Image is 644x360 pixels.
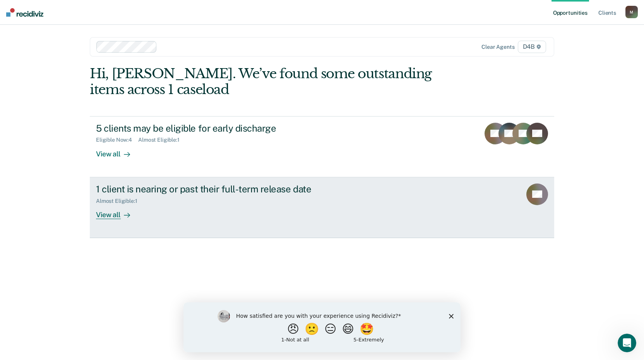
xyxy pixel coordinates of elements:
[6,8,43,17] img: Recidiviz
[481,44,514,50] div: Clear agents
[96,123,368,134] div: 5 clients may be eligible for early discharge
[90,66,461,98] div: Hi, [PERSON_NAME]. We’ve found some outstanding items across 1 caseload
[625,6,638,18] button: M
[96,183,368,195] div: 1 client is nearing or past their full-term release date
[183,302,461,352] iframe: Survey by Kim from Recidiviz
[96,204,139,219] div: View all
[90,116,554,177] a: 5 clients may be eligible for early dischargeEligible Now:4Almost Eligible:1View all
[96,198,144,204] div: Almost Eligible : 1
[96,137,138,143] div: Eligible Now : 4
[90,177,554,238] a: 1 client is nearing or past their full-term release dateAlmost Eligible:1View all
[96,143,139,158] div: View all
[618,334,636,352] iframe: Intercom live chat
[138,137,186,143] div: Almost Eligible : 1
[518,41,546,53] span: D4B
